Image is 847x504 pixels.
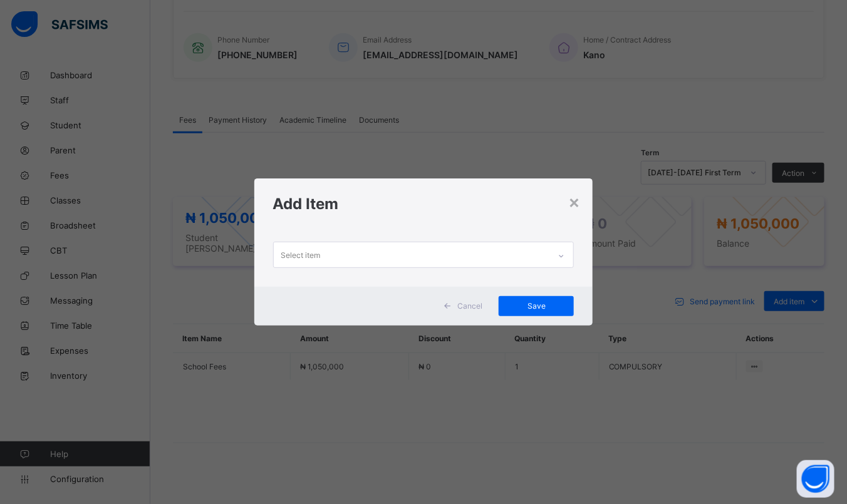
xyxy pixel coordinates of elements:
[281,243,321,267] div: Select item
[797,460,834,498] button: Open asap
[508,301,564,311] span: Save
[568,191,580,212] div: ×
[457,301,482,311] span: Cancel
[273,195,574,213] h1: Add Item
